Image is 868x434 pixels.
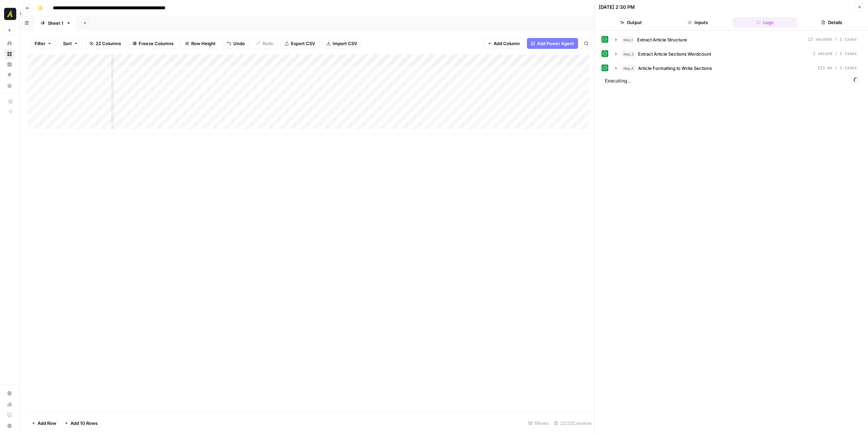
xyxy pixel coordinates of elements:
a: Opportunities [4,70,15,80]
a: Usage [4,399,15,410]
a: Settings [4,388,15,399]
button: Add Column [483,38,524,49]
span: Import CSV [333,40,357,47]
a: Learning Hub [4,410,15,420]
span: Executing... [603,75,861,86]
button: Details [800,17,864,28]
span: Add Power Agent [537,40,574,47]
span: Add Column [494,40,520,47]
button: Add 10 Rows [60,418,102,429]
button: Sort [59,38,82,49]
a: Browse [4,49,15,59]
button: Workspace: Marketers in Demand [4,5,15,22]
button: 12 seconds / 1 tasks [611,34,861,45]
button: Output [599,17,663,28]
button: Help + Support [4,420,15,431]
a: Sheet 1 [35,16,77,30]
button: Filter [30,38,56,49]
span: Add 10 Rows [71,420,98,427]
button: Inputs [666,17,730,28]
span: Undo [233,40,245,47]
button: 1 second / 1 tasks [611,49,861,59]
button: Undo [223,38,249,49]
img: Marketers in Demand Logo [4,8,16,20]
button: Export CSV [280,38,319,49]
span: Sort [63,40,72,47]
span: 22 Columns [96,40,121,47]
span: Article Formatting to Write Sections [638,65,712,72]
button: Import CSV [322,38,361,49]
div: 5 Rows [526,418,551,429]
button: 22 Columns [85,38,125,49]
button: Freeze Columns [128,38,178,49]
a: Home [4,38,15,49]
div: [DATE] 2:30 PM [599,4,635,11]
span: Freeze Columns [139,40,174,47]
span: 12 seconds / 1 tasks [808,37,857,43]
div: Sheet 1 [48,20,63,26]
span: 121 ms / 1 tasks [818,65,857,71]
span: Row Height [191,40,216,47]
span: Export CSV [291,40,315,47]
button: Redo [252,38,278,49]
button: Row Height [181,38,220,49]
button: Logs [733,17,797,28]
span: Extract Article Structure [637,36,687,43]
a: Your Data [4,80,15,91]
span: step_1 [622,36,634,43]
div: 22/22 Columns [551,418,594,429]
button: Add Row [27,418,60,429]
span: Redo [262,40,273,47]
span: Extract Article Sections Wordcount [638,51,711,57]
a: Insights [4,59,15,70]
button: Add Power Agent [527,38,578,49]
span: step_4 [622,65,635,72]
span: Filter [35,40,45,47]
span: 1 second / 1 tasks [813,51,857,57]
span: step_2 [622,51,635,57]
button: 121 ms / 1 tasks [611,63,861,74]
span: Add Row [38,420,56,427]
